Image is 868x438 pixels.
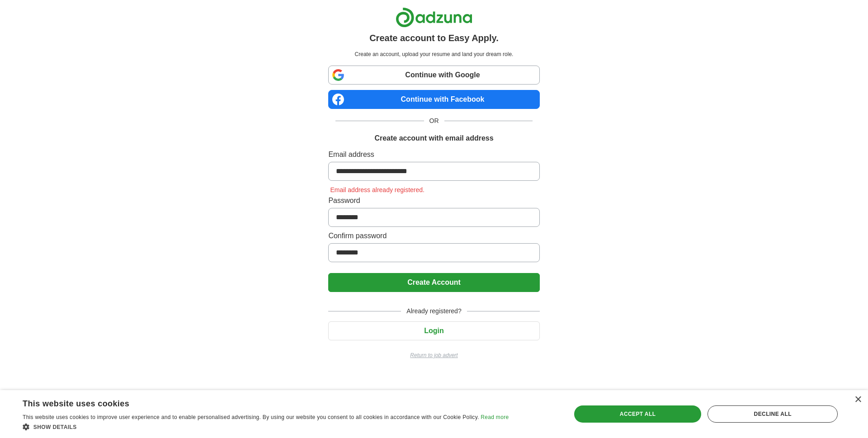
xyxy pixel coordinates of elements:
a: Read more, opens a new window [481,414,509,420]
label: Password [328,195,539,206]
h1: Create account to Easy Apply. [369,31,499,45]
div: Accept all [574,405,702,423]
span: This website uses cookies to improve user experience and to enable personalised advertising. By u... [23,414,479,420]
h1: Create account with email address [374,133,493,144]
button: Create Account [328,273,539,292]
span: OR [424,116,444,126]
div: Close [854,396,861,403]
div: This website uses cookies [23,396,486,409]
div: Show details [23,422,509,431]
button: Login [328,321,539,340]
a: Login [328,327,539,334]
div: Decline all [708,405,838,423]
a: Continue with Facebook [328,90,539,109]
a: Return to job advert [328,351,539,359]
span: Already registered? [401,306,467,316]
a: Continue with Google [328,66,539,85]
p: Create an account, upload your resume and land your dream role. [330,50,538,58]
span: Show details [33,424,77,430]
label: Email address [328,149,539,160]
img: Adzuna logo [396,7,472,28]
span: Email address already registered. [328,186,426,193]
label: Confirm password [328,231,539,241]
